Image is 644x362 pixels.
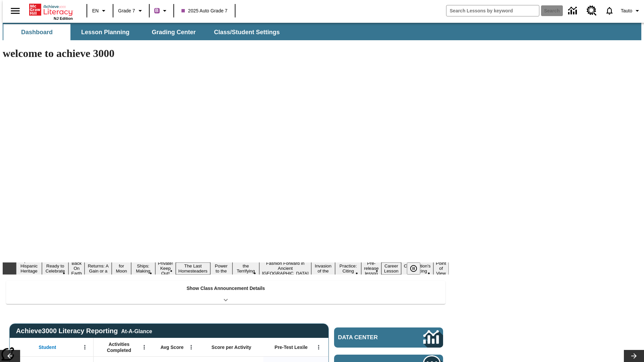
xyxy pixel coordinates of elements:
button: Open Menu [80,342,90,352]
button: Grading Center [140,24,207,40]
button: Slide 16 The Constitution's Balancing Act [401,257,433,280]
span: Grading Center [152,28,196,36]
span: EN [92,7,99,14]
a: Data Center [334,327,443,348]
button: Open Menu [139,342,149,352]
button: Slide 9 Solar Power to the People [210,257,232,280]
button: Slide 2 Get Ready to Celebrate Juneteenth! [42,257,68,280]
button: Slide 3 Back On Earth [68,260,85,277]
button: Language: EN, Select a language [89,5,111,17]
div: SubNavbar [3,23,641,40]
span: Data Center [338,334,401,341]
span: Score per Activity [212,344,252,350]
p: Show Class Announcement Details [186,285,265,292]
button: Slide 11 Fashion Forward in Ancient Rome [259,260,311,277]
button: Slide 12 The Invasion of the Free CD [311,257,335,280]
button: Slide 6 Cruise Ships: Making Waves [131,257,155,280]
div: Pause [407,262,427,275]
span: Dashboard [21,28,53,36]
button: Open side menu [5,1,25,21]
button: Slide 1 ¡Viva Hispanic Heritage Month! [16,257,42,280]
button: Slide 5 Time for Moon Rules? [112,257,131,280]
button: Profile/Settings [618,5,644,17]
a: Notifications [601,2,618,19]
a: Resource Center, Will open in new tab [583,2,601,20]
button: Slide 7 Private! Keep Out! [155,260,176,277]
button: Dashboard [3,24,70,40]
button: Slide 8 The Last Homesteaders [176,262,210,275]
button: Slide 4 Free Returns: A Gain or a Drain? [85,257,112,280]
span: Class/Student Settings [214,28,280,36]
button: Boost Class color is purple. Change class color [152,5,171,17]
span: Lesson Planning [81,28,129,36]
span: Pre-Test Lexile [275,344,308,350]
div: Show Class Announcement Details [6,281,445,304]
span: Grade 7 [118,7,135,14]
button: Pause [407,262,420,275]
a: Data Center [564,2,583,20]
button: Class/Student Settings [209,24,285,40]
div: SubNavbar [3,24,286,40]
button: Slide 10 Attack of the Terrifying Tomatoes [232,257,260,280]
input: search field [446,5,539,16]
span: B [155,6,159,15]
span: Achieve3000 Literacy Reporting [16,327,152,335]
button: Open Menu [314,342,324,352]
button: Grade: Grade 7, Select a grade [115,5,147,17]
h1: welcome to achieve 3000 [3,47,449,60]
div: At-A-Glance [121,327,152,335]
span: Avg Score [160,344,183,350]
button: Slide 14 Pre-release lesson [361,260,381,277]
span: Tauto [621,7,632,14]
button: Lesson Planning [72,24,139,40]
span: NJ Edition [54,16,73,20]
span: Activities Completed [97,341,141,353]
span: 2025 Auto Grade 7 [181,7,228,14]
button: Open Menu [186,342,196,352]
span: Student [39,344,56,350]
a: Home [29,3,73,16]
button: Slide 17 Point of View [433,260,449,277]
button: Slide 13 Mixed Practice: Citing Evidence [335,257,362,280]
div: Home [29,2,73,20]
button: Lesson carousel, Next [624,350,644,362]
button: Slide 15 Career Lesson [381,262,401,275]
